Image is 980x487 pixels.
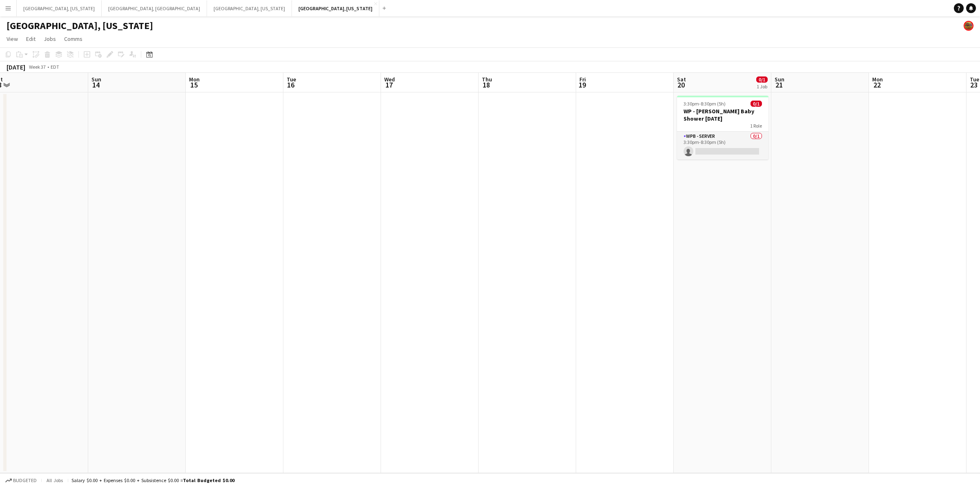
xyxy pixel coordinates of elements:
[4,476,38,485] button: Budgeted
[44,35,56,43] span: Jobs
[45,477,65,483] span: All jobs
[40,34,59,44] a: Jobs
[13,478,37,483] span: Budgeted
[26,35,36,43] span: Edit
[964,21,973,31] app-user-avatar: Rollin Hero
[3,34,21,44] a: View
[7,20,153,32] h1: [GEOGRAPHIC_DATA], [US_STATE]
[183,477,234,483] span: Total Budgeted $0.00
[51,64,59,70] div: EDT
[71,477,234,483] div: Salary $0.00 + Expenses $0.00 + Subsistence $0.00 =
[292,0,379,16] button: [GEOGRAPHIC_DATA], [US_STATE]
[7,35,18,43] span: View
[207,0,292,16] button: [GEOGRAPHIC_DATA], [US_STATE]
[64,35,82,43] span: Comms
[27,64,47,70] span: Week 37
[61,34,86,44] a: Comms
[7,63,25,71] div: [DATE]
[102,0,207,16] button: [GEOGRAPHIC_DATA], [GEOGRAPHIC_DATA]
[17,0,102,16] button: [GEOGRAPHIC_DATA], [US_STATE]
[23,34,39,44] a: Edit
